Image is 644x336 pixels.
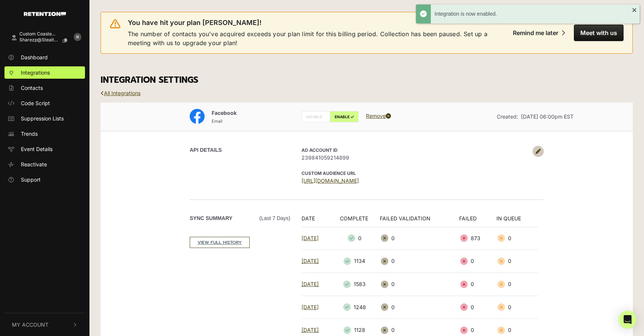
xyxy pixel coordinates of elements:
div: Custom Coaste... [19,31,73,37]
span: My Account [12,321,48,329]
span: 239841059214899 [302,154,529,161]
span: Facebook [212,110,237,116]
td: 0 [380,296,459,319]
label: API DETAILS [190,146,222,154]
strong: AD Account ID [302,147,338,153]
a: Suppression Lists [4,112,85,125]
a: [DATE] [302,304,319,310]
td: 0 [380,250,459,273]
a: Contacts [4,82,85,94]
td: 873 [459,227,496,250]
td: 0 [496,227,538,250]
a: Dashboard [4,51,85,63]
label: DISABLE [302,111,330,122]
img: Retention.com [24,12,66,16]
small: Email [212,119,222,124]
img: Facebook [190,109,205,124]
span: Event Details [21,145,53,153]
th: IN QUEUE [496,214,538,227]
div: Integration is now enabled. [435,10,632,18]
td: 1134 [333,250,380,273]
div: Open Intercom Messenger [619,311,637,329]
span: The number of contacts you've acquired exceeds your plan limit for this billing period. Collectio... [128,29,501,47]
label: ENABLE [330,111,359,122]
td: 0 [380,273,459,296]
label: Sync Summary [190,214,290,222]
span: Suppression Lists [21,114,64,122]
a: Custom Coaste... sharezp@stealthmo... [4,28,70,48]
span: You have hit your plan [PERSON_NAME]! [128,18,262,27]
a: Support [4,173,85,186]
a: [DATE] [302,327,319,333]
span: [DATE] 06:00pm EST [521,113,574,120]
td: 1583 [333,273,380,296]
th: COMPLETE [333,214,380,227]
td: 0 [459,250,496,273]
td: 0 [333,227,380,250]
a: [DATE] [302,281,319,287]
a: Reactivate [4,158,85,170]
h3: INTEGRATION SETTINGS [101,75,633,85]
span: Integrations [21,69,50,76]
div: Remind me later [513,29,558,37]
a: [URL][DOMAIN_NAME] [302,178,359,184]
th: DATE [302,214,333,227]
td: 0 [380,227,459,250]
span: Reactivate [21,160,47,168]
span: Trends [21,130,38,138]
button: My Account [4,313,85,336]
th: FAILED VALIDATION [380,214,459,227]
span: Contacts [21,84,43,92]
th: FAILED [459,214,496,227]
a: VIEW FULL HISTORY [190,237,250,248]
td: 0 [459,273,496,296]
span: Dashboard [21,53,48,61]
button: Remind me later [507,25,571,41]
a: [DATE] [302,235,319,241]
span: sharezp@stealthmo... [19,37,60,43]
a: Trends [4,128,85,140]
a: Remove [366,113,391,119]
a: All Integrations [101,90,141,96]
a: [DATE] [302,258,319,264]
span: (Last 7 days) [259,214,290,222]
td: 0 [496,296,538,319]
strong: CUSTOM AUDIENCE URL [302,170,356,176]
span: Code Script [21,99,50,107]
a: Event Details [4,143,85,155]
td: 0 [496,250,538,273]
a: Integrations [4,66,85,79]
td: 1248 [333,296,380,319]
button: Meet with us [574,25,624,41]
td: 0 [496,273,538,296]
span: Support [21,176,41,183]
a: Code Script [4,97,85,109]
span: Created: [497,113,518,120]
td: 0 [459,296,496,319]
